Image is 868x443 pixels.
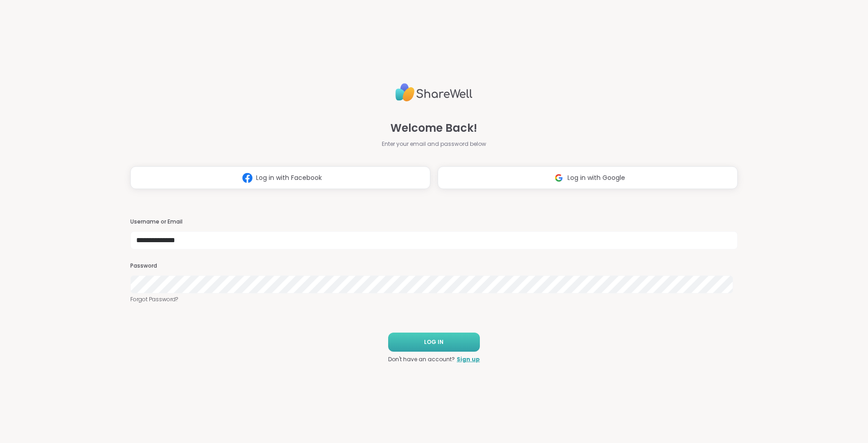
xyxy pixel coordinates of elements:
[256,173,322,183] span: Log in with Facebook
[382,140,486,148] span: Enter your email and password below
[388,333,480,352] button: LOG IN
[239,169,256,186] img: ShareWell Logomark
[130,218,738,226] h3: Username or Email
[130,295,738,304] a: Forgot Password?
[457,355,480,363] a: Sign up
[567,173,625,183] span: Log in with Google
[130,262,738,270] h3: Password
[438,166,738,189] button: Log in with Google
[395,80,473,105] img: ShareWell Logo
[390,120,477,136] span: Welcome Back!
[424,338,444,346] span: LOG IN
[550,169,567,186] img: ShareWell Logomark
[130,166,430,189] button: Log in with Facebook
[388,355,455,363] span: Don't have an account?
